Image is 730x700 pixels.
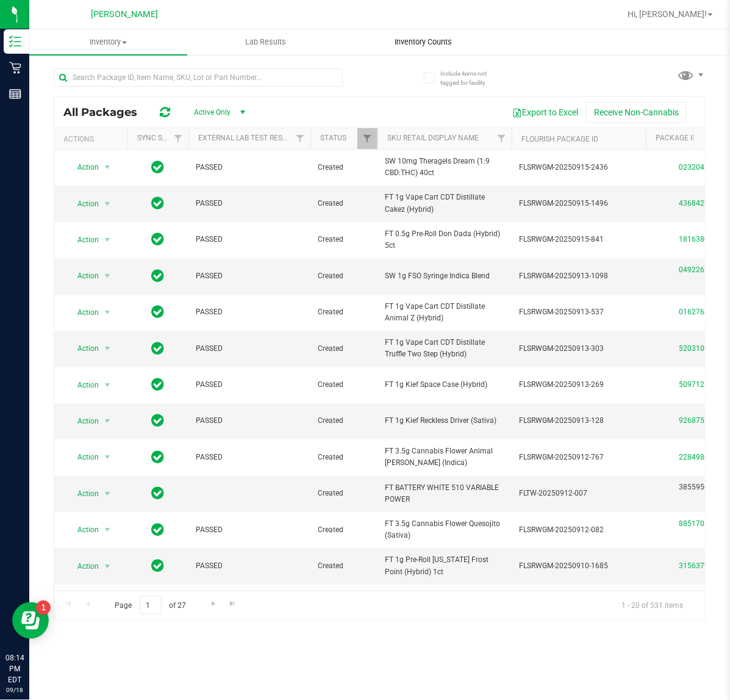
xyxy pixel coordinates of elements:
[521,135,598,143] a: Flourish Package ID
[9,62,21,74] inline-svg: Retail
[385,192,504,215] span: FT 1g Vape Cart CDT Distillate Cakez (Hybrid)
[385,554,504,577] span: FT 1g Pre-Roll [US_STATE] Frost Point (Hybrid) 1ct
[54,68,343,87] input: Search Package ID, Item Name, SKU, Lot or Part Number...
[224,596,242,613] a: Go to the last page
[318,379,370,391] span: Created
[519,198,639,209] span: FLSRWGM-20250915-1496
[100,521,115,538] span: select
[196,560,303,572] span: PASSED
[12,602,49,639] iframe: Resource center
[152,159,165,176] span: In Sync
[66,485,99,502] span: Action
[387,134,479,142] a: SKU Retail Display Name
[196,234,303,245] span: PASSED
[152,340,165,357] span: In Sync
[504,102,586,123] button: Export to Excel
[519,162,639,173] span: FLSRWGM-20250915-2436
[656,134,697,142] a: Package ID
[519,270,639,282] span: FLSRWGM-20250913-1098
[66,231,99,248] span: Action
[318,234,370,245] span: Created
[100,485,115,502] span: select
[100,304,115,321] span: select
[152,449,165,466] span: In Sync
[628,9,707,19] span: Hi, [PERSON_NAME]!
[318,198,370,209] span: Created
[137,134,184,142] a: Sync Status
[519,524,639,536] span: FLSRWGM-20250912-082
[198,134,294,142] a: External Lab Test Result
[318,488,370,499] span: Created
[519,234,639,245] span: FLSRWGM-20250915-841
[100,449,115,466] span: select
[290,128,310,149] a: Filter
[63,135,123,143] div: Actions
[318,343,370,355] span: Created
[152,376,165,393] span: In Sync
[318,306,370,318] span: Created
[100,159,115,176] span: select
[66,340,99,357] span: Action
[66,413,99,430] span: Action
[152,521,165,538] span: In Sync
[196,524,303,536] span: PASSED
[204,596,222,613] a: Go to the next page
[196,452,303,463] span: PASSED
[168,128,188,149] a: Filter
[152,557,165,574] span: In Sync
[9,88,21,100] inline-svg: Reports
[66,195,99,212] span: Action
[519,452,639,463] span: FLSRWGM-20250912-767
[100,413,115,430] span: select
[519,560,639,572] span: FLSRWGM-20250910-1685
[66,558,99,575] span: Action
[196,415,303,427] span: PASSED
[196,343,303,355] span: PASSED
[66,304,99,321] span: Action
[378,37,468,48] span: Inventory Counts
[318,415,370,427] span: Created
[519,415,639,427] span: FLSRWGM-20250913-128
[519,343,639,355] span: FLSRWGM-20250913-303
[152,412,165,429] span: In Sync
[100,231,115,248] span: select
[385,518,504,541] span: FT 3.5g Cannabis Flower Quesojito (Sativa)
[152,195,165,212] span: In Sync
[196,306,303,318] span: PASSED
[345,29,503,55] a: Inventory Counts
[385,446,504,469] span: FT 3.5g Cannabis Flower Animal [PERSON_NAME] (Indica)
[385,156,504,179] span: SW 10mg Theragels Dream (1:9 CBD:THC) 40ct
[385,415,504,427] span: FT 1g Kief Reckless Driver (Sativa)
[385,228,504,251] span: FT 0.5g Pre-Roll Don Dada (Hybrid) 5ct
[66,159,99,176] span: Action
[229,37,302,48] span: Lab Results
[318,452,370,463] span: Created
[385,270,504,282] span: SW 1g FSO Syringe Indica Blend
[196,162,303,173] span: PASSED
[66,267,99,284] span: Action
[187,29,345,55] a: Lab Results
[66,521,99,538] span: Action
[357,128,378,149] a: Filter
[492,128,512,149] a: Filter
[140,596,162,615] input: 1
[586,102,687,123] button: Receive Non-Cannabis
[5,652,24,685] p: 08:14 PM EDT
[100,377,115,394] span: select
[66,449,99,466] span: Action
[100,340,115,357] span: select
[519,488,639,499] span: FLTW-20250912-007
[91,9,158,20] span: [PERSON_NAME]
[519,306,639,318] span: FLSRWGM-20250913-537
[196,198,303,209] span: PASSED
[100,195,115,212] span: select
[29,29,187,55] a: Inventory
[100,267,115,284] span: select
[63,106,149,119] span: All Packages
[318,270,370,282] span: Created
[152,485,165,502] span: In Sync
[152,231,165,248] span: In Sync
[196,270,303,282] span: PASSED
[100,558,115,575] span: select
